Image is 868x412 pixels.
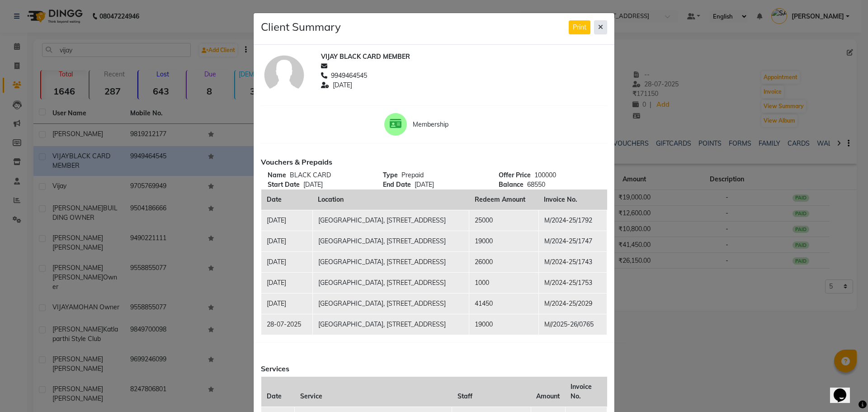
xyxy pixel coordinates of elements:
[469,251,538,272] td: 26000
[261,210,313,231] td: [DATE]
[312,210,469,231] td: [GEOGRAPHIC_DATA], [STREET_ADDRESS]
[415,180,434,189] span: [DATE]
[312,251,469,272] td: [GEOGRAPHIC_DATA], [STREET_ADDRESS]
[469,231,538,251] td: 19000
[261,20,341,33] h4: Client Summary
[333,81,352,90] span: [DATE]
[268,170,286,180] span: Name
[312,314,469,335] td: [GEOGRAPHIC_DATA], [STREET_ADDRESS]
[383,180,411,189] span: End Date
[538,189,607,210] th: Invoice No.
[261,293,313,314] td: [DATE]
[538,314,607,335] td: M//2025-26/0765
[538,272,607,293] td: M/2024-25/1753
[469,210,538,231] td: 25000
[452,377,531,407] th: Staff
[268,180,300,189] span: Start Date
[295,377,452,407] th: Service
[312,293,469,314] td: [GEOGRAPHIC_DATA], [STREET_ADDRESS]
[261,314,313,335] td: 28-07-2025
[383,170,398,180] span: Type
[534,171,556,179] span: 100000
[290,171,331,179] span: BLACK CARD
[261,272,313,293] td: [DATE]
[531,377,565,407] th: Amount
[565,377,607,407] th: Invoice No.
[538,251,607,272] td: M/2024-25/1743
[538,210,607,231] td: M/2024-25/1792
[413,120,484,129] span: Membership
[469,314,538,335] td: 19000
[401,171,424,179] span: Prepaid
[499,170,531,180] span: Offer Price
[538,231,607,251] td: M/2024-25/1747
[261,377,295,407] th: Date
[261,231,313,251] td: [DATE]
[261,251,313,272] td: [DATE]
[261,189,313,210] th: Date
[321,52,410,62] span: VIJAY BLACK CARD MEMBER
[830,376,859,403] iframe: chat widget
[569,20,590,34] button: Print
[538,293,607,314] td: M/2024-25/2029
[312,272,469,293] td: [GEOGRAPHIC_DATA], [STREET_ADDRESS]
[469,272,538,293] td: 1000
[261,365,607,373] h6: Services
[312,189,469,210] th: Location
[312,231,469,251] td: [GEOGRAPHIC_DATA], [STREET_ADDRESS]
[527,180,545,189] span: 68550
[469,189,538,210] th: Redeem Amount
[469,293,538,314] td: 41450
[303,180,323,189] span: [DATE]
[261,158,607,166] h6: Vouchers & Prepaids
[499,180,524,189] span: Balance
[331,71,367,81] span: 9949464545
